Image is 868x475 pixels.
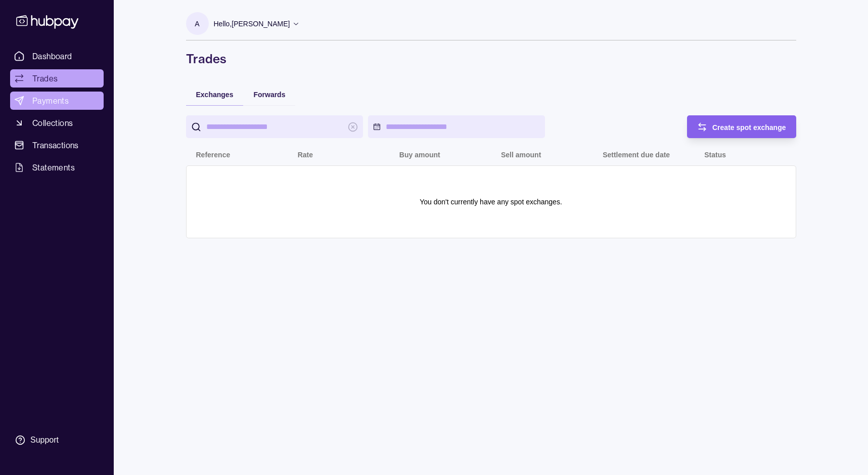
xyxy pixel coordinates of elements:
a: Trades [10,69,104,88]
div: Support [30,435,59,446]
p: Buy amount [399,151,440,159]
span: Statements [32,161,75,174]
p: Status [704,151,726,159]
h1: Trades [186,51,796,67]
span: Dashboard [32,50,72,62]
a: Payments [10,92,104,110]
p: You don't currently have any spot exchanges. [420,196,562,207]
span: Trades [32,72,58,84]
a: Statements [10,158,104,177]
p: Settlement due date [603,151,670,159]
span: Transactions [32,139,79,151]
span: Collections [32,117,73,129]
p: Rate [298,151,313,159]
span: Create spot exchange [712,123,786,132]
a: Dashboard [10,47,104,65]
button: Create spot exchange [687,115,796,138]
a: Collections [10,114,104,132]
span: Exchanges [196,91,234,99]
span: Forwards [253,91,285,99]
a: Transactions [10,136,104,154]
p: A [195,18,199,29]
p: Hello, [PERSON_NAME] [214,18,290,29]
input: search [206,115,343,138]
a: Support [10,429,104,451]
p: Sell amount [501,151,541,159]
span: Payments [32,95,69,107]
p: Reference [196,151,231,159]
